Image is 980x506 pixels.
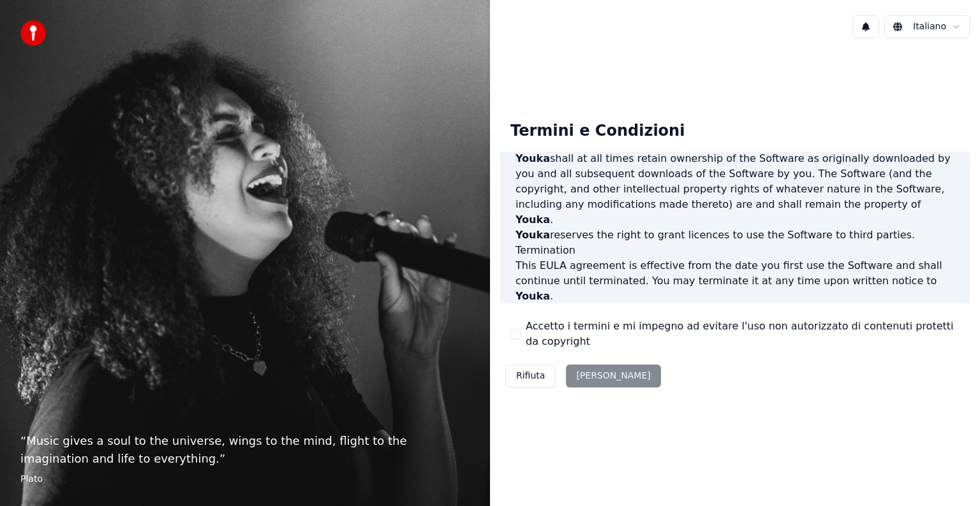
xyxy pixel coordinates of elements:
[516,152,550,164] span: Youka
[516,228,954,243] p: reserves the right to grant licences to use the Software to third parties.
[20,432,470,468] p: “ Music gives a soul to the universe, wings to the mind, flight to the imagination and life to ev...
[516,290,550,302] span: Youka
[20,20,46,46] img: youka
[500,111,695,152] div: Termini e Condizioni
[526,319,960,349] label: Accetto i termini e mi impegno ad evitare l'uso non autorizzato di contenuti protetti da copyright
[20,473,470,486] footer: Plato
[516,243,954,258] h3: Termination
[505,365,556,387] button: Rifiuta
[516,151,954,228] p: shall at all times retain ownership of the Software as originally downloaded by you and all subse...
[516,213,550,226] span: Youka
[516,258,954,304] p: This EULA agreement is effective from the date you first use the Software and shall continue unti...
[516,229,550,241] span: Youka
